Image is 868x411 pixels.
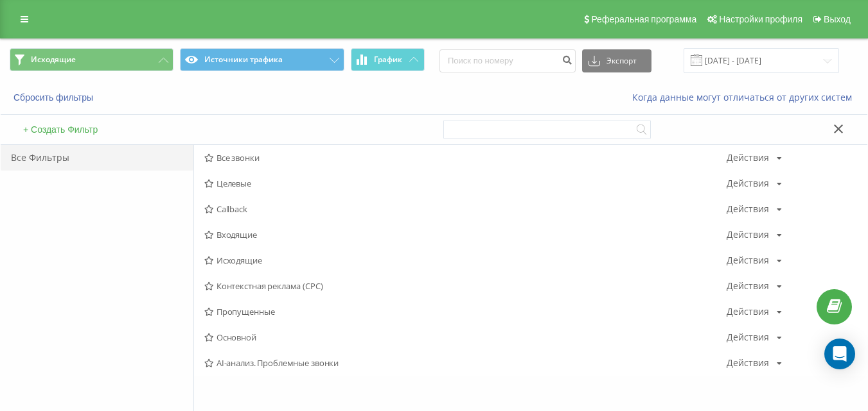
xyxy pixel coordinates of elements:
div: Действия [727,333,769,342]
button: Источники трафика [180,48,344,71]
div: Действия [727,230,769,239]
span: AI-анализ. Проблемные звонки [204,358,727,367]
span: Callback [204,205,727,214]
span: Целевые [204,179,727,188]
span: Пропущенные [204,307,727,316]
span: Настройки профиля [719,14,802,24]
button: Исходящие [10,48,173,71]
a: Когда данные могут отличаться от других систем [632,91,858,103]
span: Выход [824,14,851,24]
span: График [374,55,402,64]
div: Действия [727,256,769,265]
input: Поиск по номеру [439,49,576,72]
button: Экспорт [582,49,651,72]
div: Действия [727,358,769,367]
span: Исходящие [31,55,76,65]
span: Основной [204,333,727,342]
span: Контекстная реклама (CPC) [204,281,727,290]
div: Действия [727,179,769,188]
button: Закрыть [829,123,848,137]
div: Все Фильтры [1,145,193,171]
div: Действия [727,307,769,316]
div: Действия [727,205,769,214]
div: Действия [727,153,769,162]
span: Реферальная программа [591,14,696,24]
button: + Создать Фильтр [19,124,102,135]
span: Исходящие [204,256,727,265]
span: Все звонки [204,153,727,162]
button: График [351,48,425,71]
div: Действия [727,281,769,290]
span: Входящие [204,230,727,239]
div: Open Intercom Messenger [824,339,855,369]
button: Сбросить фильтры [10,92,100,103]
